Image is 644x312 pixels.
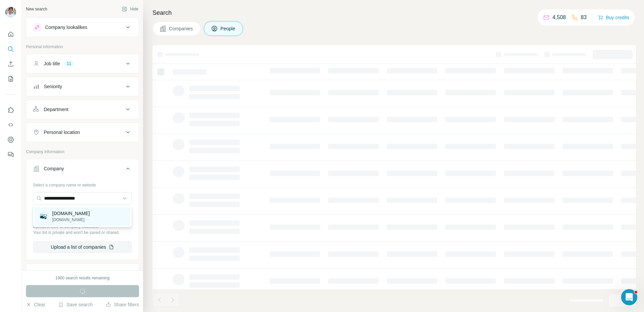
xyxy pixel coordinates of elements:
span: People [221,25,236,32]
button: Use Surfe on LinkedIn [5,104,16,116]
button: Department [26,101,139,117]
div: Job title [44,60,60,67]
button: Save search [58,301,93,308]
button: Hide [117,4,143,14]
p: Personal information [26,44,139,50]
button: Quick start [5,28,16,40]
button: Search [5,43,16,55]
img: manutd.com.ua [39,212,48,221]
button: Upload a list of companies [33,241,132,253]
h4: Search [152,8,636,18]
p: [DOMAIN_NAME] [52,217,90,223]
iframe: Intercom live chat [621,289,637,305]
div: 1900 search results remaining [56,275,110,281]
button: Share filters [106,301,139,308]
div: Select a company name or website [33,179,132,188]
button: Feedback [5,148,16,161]
div: New search [26,6,47,12]
button: Personal location [26,124,139,140]
div: Company lookalikes [45,24,87,31]
button: My lists [5,73,16,85]
div: Personal location [44,129,80,136]
button: Dashboard [5,134,16,146]
p: Company information [26,149,139,155]
button: Company [26,161,139,179]
div: Seniority [44,83,62,90]
div: Company [44,165,64,172]
button: Enrich CSV [5,58,16,70]
p: [DOMAIN_NAME] [52,210,90,217]
button: Buy credits [598,13,629,22]
button: Industry [26,265,139,281]
p: Your list is private and won't be saved or shared. [33,230,132,236]
button: Seniority [26,78,139,95]
img: Avatar [5,7,16,18]
button: Company lookalikes [26,19,139,35]
span: Companies [169,25,194,32]
p: 4,508 [552,13,566,22]
button: Use Surfe API [5,119,16,131]
div: Department [44,106,68,113]
div: Industry [44,270,61,277]
div: 11 [64,61,74,67]
p: 83 [581,13,587,22]
button: Job title11 [26,56,139,72]
button: Clear [26,301,45,308]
